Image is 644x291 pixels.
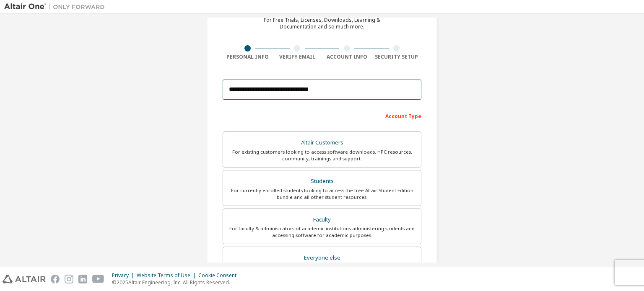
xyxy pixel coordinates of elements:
[137,272,198,279] div: Website Terms of Use
[372,54,422,60] div: Security Setup
[92,275,104,283] img: youtube.svg
[4,3,109,11] img: Altair One
[228,252,416,264] div: Everyone else
[78,275,87,283] img: linkedin.svg
[3,275,46,283] img: altair_logo.svg
[223,109,421,122] div: Account Type
[228,187,416,201] div: For currently enrolled students looking to access the free Altair Student Edition bundle and all ...
[65,275,73,283] img: instagram.svg
[228,175,416,187] div: Students
[264,17,380,30] div: For Free Trials, Licenses, Downloads, Learning & Documentation and so much more.
[112,279,241,286] p: © 2025 Altair Engineering, Inc. All Rights Reserved.
[112,272,137,279] div: Privacy
[228,214,416,226] div: Faculty
[223,54,273,60] div: Personal Info
[228,225,416,239] div: For faculty & administrators of academic institutions administering students and accessing softwa...
[51,275,60,283] img: facebook.svg
[228,137,416,149] div: Altair Customers
[322,54,372,60] div: Account Info
[273,54,322,60] div: Verify Email
[228,149,416,162] div: For existing customers looking to access software downloads, HPC resources, community, trainings ...
[198,272,241,279] div: Cookie Consent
